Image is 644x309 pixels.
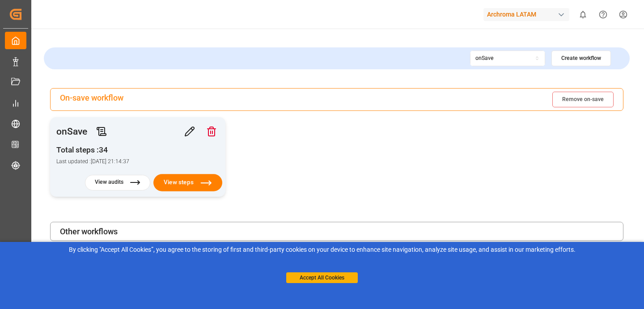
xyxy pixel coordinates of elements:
[56,125,87,138] div: onSave
[153,174,222,191] button: View steps
[552,92,614,107] button: Remove on-save
[573,4,593,25] button: show 0 new notifications
[286,272,358,283] button: Accept All Cookies
[483,6,573,23] button: Archroma LATAM
[483,8,569,21] div: Archroma LATAM
[551,51,611,66] button: Create workflow
[56,144,129,156] div: Total steps : 34
[60,92,123,107] div: On-save workflow
[50,222,623,241] div: Other workflows
[85,175,150,190] button: View audits
[475,55,494,63] div: onSave
[56,158,129,166] div: Last updated : [DATE] 21:14:37
[6,245,638,254] div: By clicking "Accept All Cookies”, you agree to the storing of first and third-party cookies on yo...
[593,4,613,25] button: Help Center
